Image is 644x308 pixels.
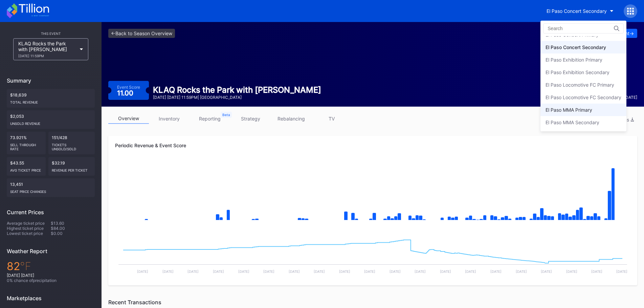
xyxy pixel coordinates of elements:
[548,26,607,31] input: Search
[546,107,592,113] div: El Paso MMA Primary
[546,82,614,88] div: El Paso Locomotive FC Primary
[546,94,621,100] div: El Paso Locomotive FC Secondary
[546,69,609,75] div: El Paso Exhibition Secondary
[546,44,606,50] div: El Paso Concert Secondary
[546,119,599,125] div: El Paso MMA Secondary
[546,57,602,63] div: El Paso Exhibition Primary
